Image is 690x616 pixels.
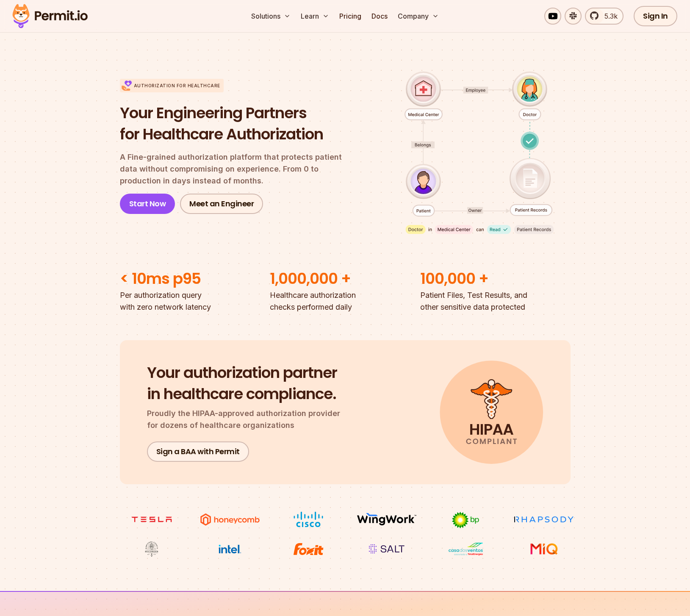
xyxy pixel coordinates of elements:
h2: < 10ms p95 [120,268,270,289]
img: tesla [120,511,183,527]
a: Meet an Engineer [180,194,263,214]
p: Healthcare authorization checks performed daily [270,289,420,313]
a: Start Now [120,194,175,214]
button: Learn [297,8,333,25]
img: bp [434,511,497,529]
button: Solutions [248,8,294,25]
img: HIPAA compliant [440,361,543,464]
img: Honeycomb [198,511,262,527]
img: Foxit [277,541,340,557]
button: Company [394,8,442,25]
p: A Fine-grained authorization platform that protects patient data without compromising on experien... [120,151,356,187]
p: Authorization for Healthcare [134,83,220,89]
p: Proudly the HIPAA-approved authorization provider for dozens of healthcare organizations [147,408,350,431]
h2: 100,000 + [420,268,571,289]
img: Intel [198,541,262,557]
h2: Your authorization partner in healthcare compliance. [147,362,350,404]
h1: Your Engineering Partners for Healthcare Authorization [120,103,356,144]
h2: 1,000,000 + [270,268,420,289]
img: Cisco [277,511,340,527]
span: 5.3k [599,11,618,21]
a: Sign a BAA with Permit [147,441,249,462]
a: 5.3k [585,8,623,25]
img: Permit logo [8,2,91,31]
p: Patient Files, Test Results, and other sensitive data protected [420,289,571,313]
img: Casa dos Ventos [434,541,497,557]
img: salt [355,541,418,557]
a: Pricing [336,8,365,25]
a: Sign In [634,6,677,26]
p: Per authorization query with zero network latency [120,289,270,313]
img: Maricopa County Recorder\'s Office [120,541,183,557]
img: MIQ [515,542,573,556]
img: Rhapsody Health [512,511,576,527]
img: Wingwork [355,511,418,527]
a: Docs [368,8,391,25]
